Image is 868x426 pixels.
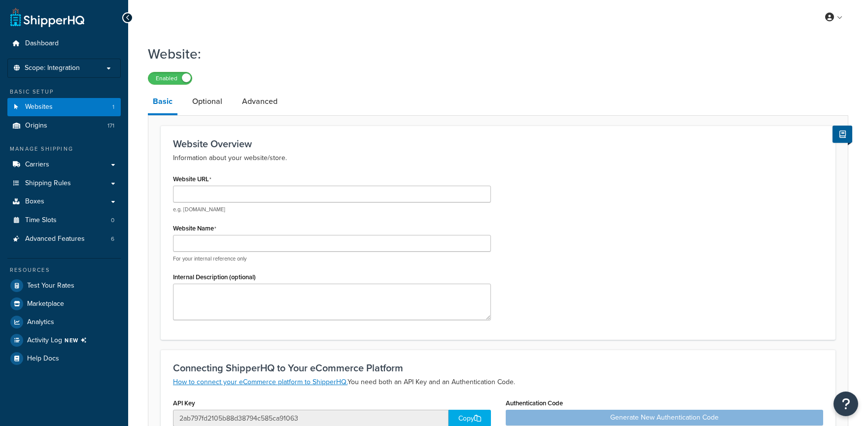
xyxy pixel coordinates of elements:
a: Advanced [237,90,282,113]
li: Origins [7,117,121,135]
span: Analytics [27,318,54,327]
span: Origins [25,122,47,130]
span: 1 [112,103,114,111]
p: You need both an API Key and an Authentication Code. [173,376,823,388]
span: NEW [65,336,91,344]
a: Optional [187,90,227,113]
span: 0 [111,216,114,225]
div: Manage Shipping [7,145,121,153]
span: Carriers [25,161,49,169]
a: Origins171 [7,117,121,135]
a: Boxes [7,193,121,211]
span: 171 [107,122,114,130]
li: [object Object] [7,331,121,349]
a: Websites1 [7,98,121,116]
a: Dashboard [7,34,121,53]
span: Marketplace [27,300,64,308]
a: Time Slots0 [7,211,121,229]
button: Open Resource Center [833,392,858,416]
div: Resources [7,266,121,274]
a: Help Docs [7,350,121,367]
a: How to connect your eCommerce platform to ShipperHQ. [173,377,347,387]
h1: Website: [148,44,836,64]
a: Carriers [7,156,121,174]
span: Websites [25,103,53,111]
a: Activity LogNEW [7,331,121,349]
p: Information about your website/store. [173,152,823,164]
label: Website URL [173,175,211,183]
p: e.g. [DOMAIN_NAME] [173,206,491,213]
span: Time Slots [25,216,57,225]
label: Internal Description (optional) [173,273,256,281]
span: Dashboard [25,39,59,48]
a: Basic [148,90,177,115]
span: Advanced Features [25,235,85,243]
li: Time Slots [7,211,121,229]
label: Authentication Code [506,399,563,407]
span: Boxes [25,197,44,206]
h3: Website Overview [173,138,823,149]
li: Advanced Features [7,230,121,248]
label: Enabled [148,72,192,84]
label: API Key [173,399,195,407]
li: Websites [7,98,121,116]
span: Test Your Rates [27,282,74,290]
a: Analytics [7,313,121,331]
h3: Connecting ShipperHQ to Your eCommerce Platform [173,362,823,373]
span: Help Docs [27,355,59,363]
button: Show Help Docs [833,126,852,143]
a: Advanced Features6 [7,230,121,248]
span: Activity Log [27,334,91,347]
label: Website Name [173,225,216,232]
span: Shipping Rules [25,179,71,188]
a: Shipping Rules [7,174,121,193]
p: For your internal reference only [173,255,491,262]
span: 6 [111,235,114,243]
a: Test Your Rates [7,277,121,295]
a: Marketplace [7,295,121,313]
span: Scope: Integration [25,64,80,72]
div: Basic Setup [7,88,121,96]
